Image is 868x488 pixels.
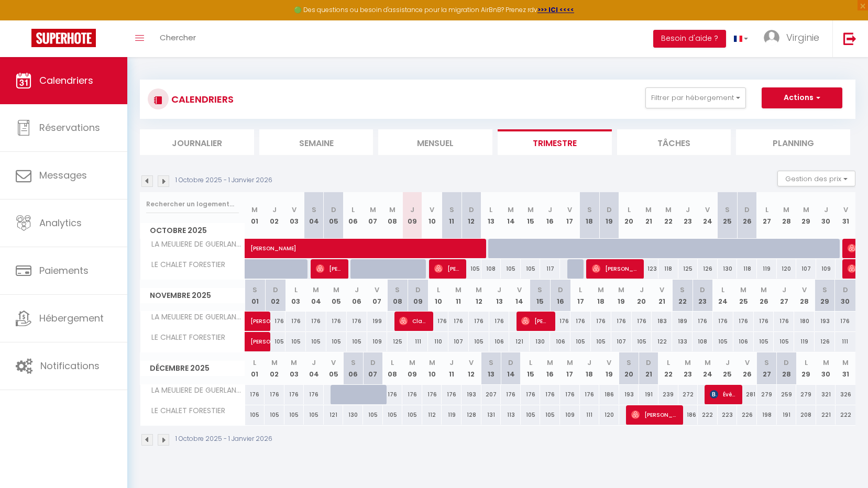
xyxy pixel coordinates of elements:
[422,352,442,384] th: 10
[448,312,469,331] div: 176
[489,358,493,368] abbr: S
[805,358,808,368] abbr: L
[408,332,428,351] div: 111
[591,312,611,331] div: 176
[146,195,239,214] input: Rechercher un logement...
[40,359,100,372] span: Notifications
[548,205,552,215] abbr: J
[273,285,278,295] abbr: D
[796,192,816,239] th: 29
[530,332,550,351] div: 130
[363,352,383,384] th: 07
[383,352,403,384] th: 08
[455,285,462,295] abbr: M
[316,259,343,279] span: [PERSON_NAME]
[686,205,690,215] abbr: J
[611,280,632,312] th: 19
[678,259,698,279] div: 125
[550,332,570,351] div: 106
[733,280,754,312] th: 25
[726,358,730,368] abbr: J
[39,312,104,325] span: Hébergement
[710,384,737,404] span: Évé la Duchesse
[678,192,698,239] th: 23
[639,259,658,279] div: 123
[835,332,855,351] div: 111
[570,280,591,312] th: 17
[740,285,746,295] abbr: M
[429,358,435,368] abbr: M
[378,129,492,155] li: Mensuel
[140,361,245,376] span: Décembre 2025
[570,332,591,351] div: 105
[489,332,510,351] div: 106
[652,312,672,331] div: 183
[580,352,600,384] th: 18
[462,192,481,239] th: 12
[628,205,631,215] abbr: L
[754,280,774,312] th: 26
[521,192,541,239] th: 15
[331,205,336,215] abbr: D
[693,280,713,312] th: 23
[658,192,678,239] th: 22
[347,332,367,351] div: 105
[284,352,304,384] th: 03
[794,332,815,351] div: 119
[387,280,408,312] th: 08
[745,358,750,368] abbr: V
[245,352,265,384] th: 01
[777,352,797,384] th: 28
[343,192,363,239] th: 06
[304,352,324,384] th: 04
[652,332,672,351] div: 122
[713,312,733,331] div: 176
[501,192,521,239] th: 14
[363,192,383,239] th: 07
[498,129,612,155] li: Trimestre
[611,332,632,351] div: 107
[481,352,501,384] th: 13
[469,205,474,215] abbr: D
[619,352,639,384] th: 20
[835,280,855,312] th: 30
[762,87,842,108] button: Actions
[764,30,779,46] img: ...
[816,352,836,384] th: 30
[481,192,501,239] th: 13
[395,285,400,295] abbr: S
[39,121,100,134] span: Réservations
[667,358,670,368] abbr: L
[370,358,376,368] abbr: D
[537,285,542,295] abbr: S
[550,280,570,312] th: 16
[434,259,461,279] span: [PERSON_NAME]
[774,332,794,351] div: 105
[777,192,797,239] th: 28
[489,280,510,312] th: 13
[367,332,388,351] div: 109
[718,352,738,384] th: 25
[802,285,807,295] abbr: V
[415,285,421,295] abbr: D
[725,205,730,215] abbr: S
[304,192,324,239] th: 04
[632,312,652,331] div: 176
[285,332,306,351] div: 105
[815,332,835,351] div: 126
[521,352,541,384] th: 15
[700,285,705,295] abbr: D
[399,311,426,331] span: Clarisse Livet
[653,30,726,48] button: Besoin d'aide ?
[757,192,777,239] th: 27
[39,264,89,277] span: Paiements
[259,129,373,155] li: Semaine
[250,326,274,346] span: [PERSON_NAME]
[540,192,560,239] th: 16
[430,205,434,215] abbr: V
[469,358,474,368] abbr: V
[343,352,363,384] th: 06
[387,332,408,351] div: 125
[718,192,738,239] th: 25
[757,352,777,384] th: 27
